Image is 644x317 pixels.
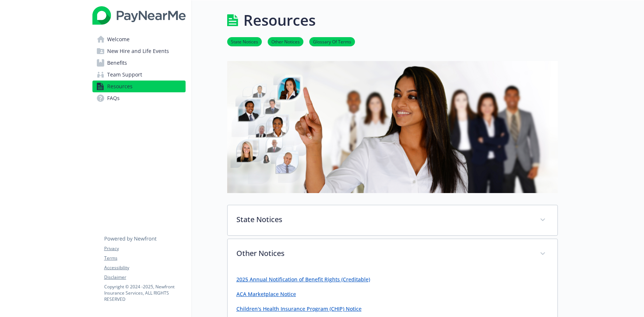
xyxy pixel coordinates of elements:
[107,92,120,104] span: FAQs
[92,69,186,81] a: Team Support
[236,305,362,312] a: Children's Health Insurance Program (CHIP) Notice
[236,214,531,225] p: State Notices
[227,61,558,193] img: resources page banner
[107,45,169,57] span: New Hire and Life Events
[104,274,185,281] a: Disclaimer
[309,38,355,45] a: Glossary Of Terms
[236,248,531,259] p: Other Notices
[107,69,142,81] span: Team Support
[227,38,262,45] a: State Notices
[104,284,185,302] p: Copyright © 2024 - 2025 , Newfront Insurance Services, ALL RIGHTS RESERVED
[104,264,185,271] a: Accessibility
[107,57,127,69] span: Benefits
[107,81,133,92] span: Resources
[228,205,557,235] div: State Notices
[104,255,185,261] a: Terms
[228,239,557,269] div: Other Notices
[92,92,186,104] a: FAQs
[92,33,186,45] a: Welcome
[92,57,186,69] a: Benefits
[104,245,185,252] a: Privacy
[236,291,296,298] a: ACA Marketplace Notice
[243,9,316,31] h1: Resources
[92,81,186,92] a: Resources
[236,276,370,283] a: 2025 Annual Notification of Benefit Rights (Creditable)
[92,45,186,57] a: New Hire and Life Events
[107,33,130,45] span: Welcome
[268,38,303,45] a: Other Notices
